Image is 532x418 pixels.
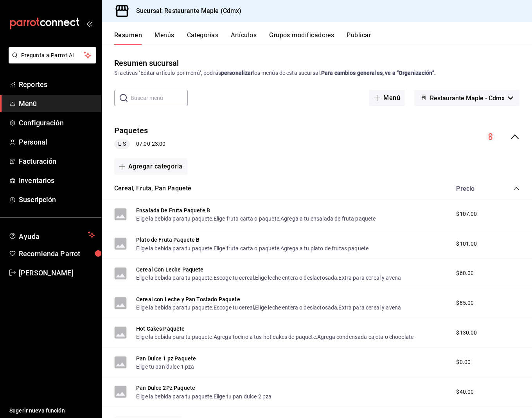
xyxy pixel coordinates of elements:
[214,393,272,400] button: Elige tu pan dulce 2 pza
[321,70,436,76] strong: Para cambios generales, ve a “Organización”.
[221,70,253,76] strong: personalizar
[114,69,519,77] div: Si activas ‘Editar artículo por menú’, podrás los menús de esta sucursal.
[338,274,401,282] button: Extra para cereal y avena
[456,210,477,218] span: $107.00
[19,175,95,186] span: Inventarios
[136,333,212,341] button: Elige la bebida para tu paquete
[136,244,212,252] button: Elige la bebida para tu paquete
[136,392,271,400] div: ,
[136,303,401,311] div: , , ,
[136,355,196,362] button: Pan Dulce 1 pz Paquete
[155,31,174,45] button: Menús
[19,79,95,90] span: Reportes
[136,215,212,223] button: Elige la bebida para tu paquete
[456,299,474,307] span: $85.00
[231,31,257,45] button: Artículos
[114,139,165,149] div: 07:00 - 23:00
[136,206,210,214] button: Ensalada De Fruta Paquete B
[86,20,92,27] button: open_drawer_menu
[456,388,474,396] span: $40.00
[136,244,368,252] div: , ,
[317,333,413,341] button: Agrega condensada cajeta o chocolate
[9,407,95,415] span: Sugerir nueva función
[136,325,185,333] button: Hot Cakes Paquete
[19,268,95,278] span: [PERSON_NAME]
[280,244,368,252] button: Agrega a tu plato de frutas paquete
[19,118,95,128] span: Configuración
[102,119,532,155] div: collapse-menu-row
[136,304,212,311] button: Elige la bebida para tu paquete
[347,31,371,45] button: Publicar
[136,214,376,223] div: , ,
[136,274,212,282] button: Elige la bebida para tu paquete
[136,363,194,371] button: Elige tu pan dulce 1 pza
[114,158,187,175] button: Agregar categoría
[136,266,204,273] button: Cereal Con Leche Paquete
[19,248,95,259] span: Recomienda Parrot
[280,215,376,223] button: Agrega a tu ensalada de fruta paquete
[19,194,95,205] span: Suscripción
[136,273,401,282] div: , , ,
[115,140,129,148] span: L-S
[136,333,413,341] div: , ,
[456,329,477,337] span: $130.00
[338,304,401,311] button: Extra para cereal y avena
[369,90,405,106] button: Menú
[19,137,95,147] span: Personal
[136,393,212,400] button: Elige la bebida para tu paquete
[131,90,188,106] input: Buscar menú
[21,51,84,60] span: Pregunta a Parrot AI
[19,156,95,166] span: Facturación
[214,333,316,341] button: Agrega tocino a tus hot cakes de paquete
[19,98,95,109] span: Menú
[456,358,471,366] span: $0.00
[214,304,254,311] button: Escoge tu cereal
[19,230,85,240] span: Ayuda
[414,90,519,106] button: Restaurante Maple - Cdmx
[136,384,195,392] button: Pan Dulce 2Pz Paquete
[114,184,191,193] button: Cereal, Fruta, Pan Paquete
[130,6,241,16] h3: Sucursal: Restaurante Maple (Cdmx)
[114,31,142,45] button: Resumen
[456,269,474,277] span: $60.00
[214,274,254,282] button: Escoge tu cereal
[255,304,337,311] button: Elige leche entera o deslactosada
[5,57,96,65] a: Pregunta a Parrot AI
[430,94,505,102] span: Restaurante Maple - Cdmx
[114,31,532,45] div: navigation tabs
[255,274,337,282] button: Elige leche entera o deslactosada
[114,125,148,136] button: Paquetes
[214,244,279,252] button: Elige fruta carta o paquete
[448,185,498,192] div: Precio
[456,240,477,248] span: $101.00
[214,215,279,223] button: Elige fruta carta o paquete
[136,236,200,244] button: Plato de Fruta Paquete B
[269,31,334,45] button: Grupos modificadores
[187,31,219,45] button: Categorías
[136,295,240,303] button: Cereal con Leche y Pan Tostado Paquete
[114,57,179,69] div: Resumen sucursal
[513,185,519,192] button: collapse-category-row
[9,47,96,63] button: Pregunta a Parrot AI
